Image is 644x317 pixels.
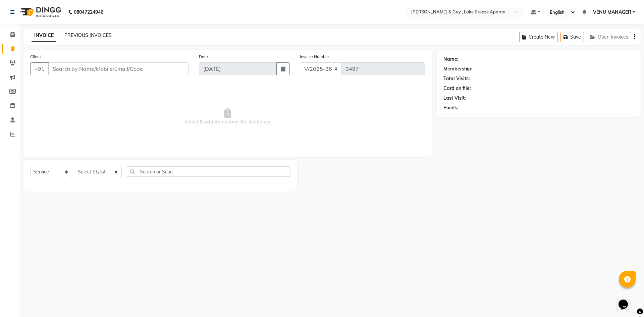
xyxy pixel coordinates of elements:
[593,9,631,16] span: VENU MANAGER
[443,104,459,111] div: Points:
[443,56,459,63] div: Name:
[30,83,425,150] span: Select & add items from the list below
[519,32,558,42] button: Create New
[443,75,470,82] div: Total Visits:
[74,3,103,21] b: 08047224946
[443,65,473,72] div: Membership:
[443,85,471,92] div: Card on file:
[587,32,631,42] button: Open Invoices
[64,32,112,38] a: PREVIOUS INVOICES
[560,32,584,42] button: Save
[300,54,329,60] label: Invoice Number
[17,3,63,21] img: logo
[127,166,290,177] input: Search or Scan
[30,54,41,60] label: Client
[199,54,208,60] label: Date
[443,95,466,102] div: Last Visit:
[32,30,56,42] a: INVOICE
[48,62,189,75] input: Search by Name/Mobile/Email/Code
[616,290,637,310] iframe: chat widget
[30,62,49,75] button: +91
